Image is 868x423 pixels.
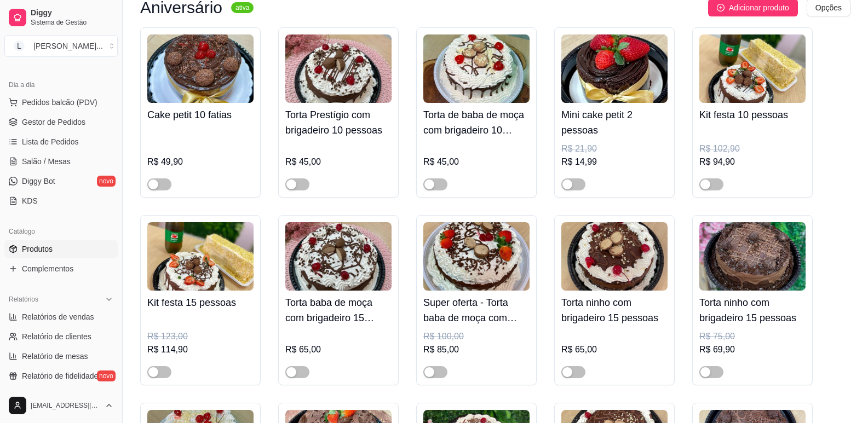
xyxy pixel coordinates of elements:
[285,34,392,103] img: product-image
[561,155,668,169] div: R$ 14,99
[22,117,85,128] span: Gestor de Pedidos
[561,142,668,155] div: R$ 21,90
[4,172,118,190] a: Diggy Botnovo
[699,343,806,356] div: R$ 69,90
[699,142,806,155] div: R$ 102,90
[4,240,118,258] a: Produtos
[699,107,806,123] h4: Kit festa 10 pessoas
[4,392,118,419] button: [EMAIL_ADDRESS][DOMAIN_NAME]
[31,401,100,410] span: [EMAIL_ADDRESS][DOMAIN_NAME]
[22,263,73,274] span: Complementos
[231,2,254,13] sup: ativa
[22,195,38,206] span: KDS
[285,295,392,326] h4: Torta baba de moça com brigadeiro 15 pessoas
[699,330,806,343] div: R$ 75,00
[561,295,668,326] h4: Torta ninho com brigadeiro 15 pessoas
[4,260,118,277] a: Complementos
[699,155,806,169] div: R$ 94,90
[31,8,113,18] span: Diggy
[4,153,118,170] a: Salão / Mesas
[31,18,113,27] span: Sistema de Gestão
[285,155,392,169] div: R$ 45,00
[22,331,91,342] span: Relatório de clientes
[285,343,392,356] div: R$ 65,00
[4,4,118,31] a: DiggySistema de Gestão
[561,222,668,291] img: product-image
[4,133,118,150] a: Lista de Pedidos
[423,222,530,291] img: product-image
[9,295,38,304] span: Relatórios
[561,343,668,356] div: R$ 65,00
[699,222,806,291] img: product-image
[22,176,55,187] span: Diggy Bot
[815,2,842,14] span: Opções
[423,295,530,326] h4: Super oferta - Torta baba de moça com brigadeiro 25 pessoas
[147,343,254,356] div: R$ 114,90
[423,155,530,169] div: R$ 45,00
[4,347,118,365] a: Relatório de mesas
[22,351,88,362] span: Relatório de mesas
[4,76,118,94] div: Dia a dia
[22,97,97,108] span: Pedidos balcão (PDV)
[4,113,118,131] a: Gestor de Pedidos
[33,40,103,51] div: [PERSON_NAME] ...
[147,295,254,310] h4: Kit festa 15 pessoas
[423,107,530,138] h4: Torta de baba de moça com brigadeiro 10 pessoas
[147,107,254,123] h4: Cake petit 10 fatias
[423,330,530,343] div: R$ 100,00
[147,155,254,169] div: R$ 49,90
[22,156,71,167] span: Salão / Mesas
[4,308,118,326] a: Relatórios de vendas
[4,328,118,345] a: Relatório de clientes
[561,107,668,138] h4: Mini cake petit 2 pessoas
[4,223,118,240] div: Catálogo
[140,1,222,14] h3: Aniversário
[729,2,789,14] span: Adicionar produto
[699,295,806,326] h4: Torta ninho com brigadeiro 15 pessoas
[561,34,668,103] img: product-image
[22,136,79,147] span: Lista de Pedidos
[717,4,725,11] span: plus-circle
[4,94,118,111] button: Pedidos balcão (PDV)
[14,40,25,51] span: L
[22,311,94,322] span: Relatórios de vendas
[699,34,806,103] img: product-image
[285,222,392,291] img: product-image
[285,107,392,138] h4: Torta Prestígio com brigadeiro 10 pessoas
[147,222,254,291] img: product-image
[423,343,530,356] div: R$ 85,00
[22,244,53,254] span: Produtos
[22,370,98,381] span: Relatório de fidelidade
[423,34,530,103] img: product-image
[147,34,254,103] img: product-image
[4,192,118,210] a: KDS
[147,330,254,343] div: R$ 123,00
[4,35,118,57] button: Select a team
[4,367,118,385] a: Relatório de fidelidadenovo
